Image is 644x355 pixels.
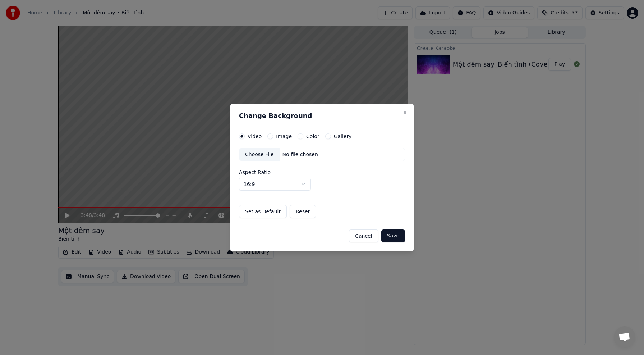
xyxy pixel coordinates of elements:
label: Video [248,134,262,139]
label: Color [306,134,319,139]
h2: Change Background [239,113,405,119]
div: No file chosen [280,151,321,158]
button: Save [381,229,405,242]
button: Set as Default [239,205,287,218]
button: Cancel [349,229,378,242]
label: Image [276,134,292,139]
label: Gallery [334,134,352,139]
button: Reset [290,205,316,218]
div: Choose File [239,148,280,161]
label: Aspect Ratio [239,170,405,175]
